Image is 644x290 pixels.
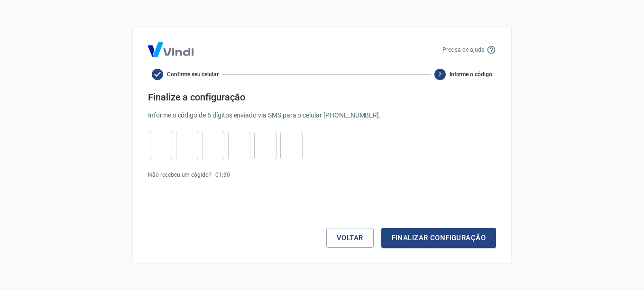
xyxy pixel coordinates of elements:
span: Informe o código [450,70,492,79]
p: 01 : 30 [215,171,230,179]
button: Voltar [326,228,374,248]
p: Informe o código de 6 dígitos enviado via SMS para o celular [PHONE_NUMBER] . [148,110,496,120]
text: 2 [439,72,442,78]
span: Confirme seu celular [167,70,219,79]
p: Não recebeu um cógido? [148,171,212,179]
button: Finalizar configuração [381,228,496,248]
h4: Finalize a configuração [148,91,496,103]
img: Logo Vind [148,42,193,57]
p: Precisa de ajuda [442,45,485,54]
